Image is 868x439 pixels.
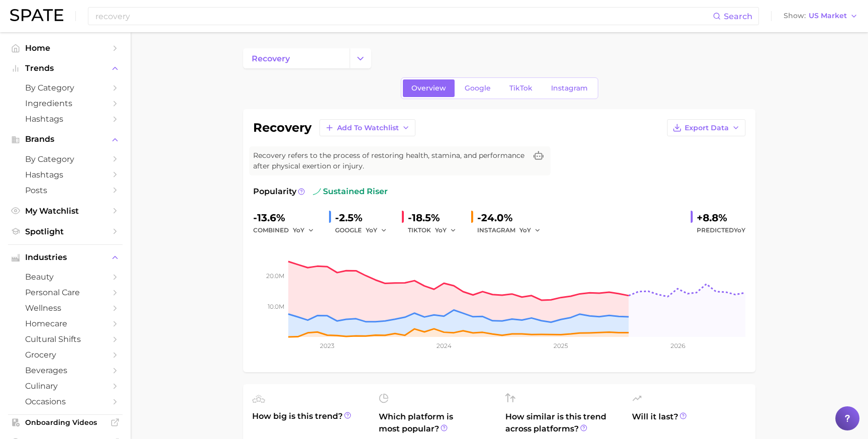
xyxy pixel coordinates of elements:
[8,347,123,363] a: grocery
[8,378,123,394] a: culinary
[25,154,105,164] span: by Category
[319,119,415,136] button: Add to Watchlist
[697,210,745,226] div: +8.8%
[253,186,296,198] span: Popularity
[25,288,105,297] span: personal care
[685,124,729,132] span: Export Data
[8,250,123,265] button: Industries
[25,99,105,108] span: Ingredients
[671,342,685,349] tspan: 2026
[408,224,463,236] div: TIKTOK
[252,54,290,63] span: recovery
[243,48,350,68] a: recovery
[542,79,596,97] a: Instagram
[724,12,752,21] span: Search
[25,253,105,262] span: Industries
[253,150,526,171] span: Recovery refers to the process of restoring health, stamina, and performance after physical exert...
[8,111,123,127] a: Hashtags
[25,334,105,344] span: cultural shifts
[8,167,123,183] a: Hashtags
[25,418,105,427] span: Onboarding Videos
[8,224,123,239] a: Spotlight
[551,84,588,93] span: Instagram
[8,80,123,96] a: by Category
[781,10,860,23] button: ShowUS Market
[313,186,388,198] span: sustained riser
[465,84,491,93] span: Google
[501,79,541,97] a: TikTok
[8,151,123,167] a: by Category
[8,415,123,430] a: Onboarding Videos
[293,224,314,236] button: YoY
[25,397,105,406] span: occasions
[25,43,105,53] span: Home
[8,285,123,300] a: personal care
[519,224,541,236] button: YoY
[25,350,105,360] span: grocery
[25,170,105,180] span: Hashtags
[253,122,311,134] h1: recovery
[25,114,105,124] span: Hashtags
[253,210,321,226] div: -13.6%
[366,224,387,236] button: YoY
[25,64,105,73] span: Trends
[8,96,123,111] a: Ingredients
[8,40,123,56] a: Home
[435,226,447,234] span: YoY
[8,269,123,285] a: beauty
[8,363,123,378] a: beverages
[8,183,123,198] a: Posts
[8,394,123,409] a: occasions
[784,13,806,19] span: Show
[505,411,620,435] span: How similar is this trend across platforms?
[809,13,847,19] span: US Market
[25,381,105,391] span: culinary
[8,203,123,219] a: My Watchlist
[8,316,123,331] a: homecare
[366,226,377,234] span: YoY
[94,8,713,25] input: Search here for a brand, industry, or ingredient
[350,48,371,68] button: Change Category
[411,84,446,93] span: Overview
[8,61,123,76] button: Trends
[8,331,123,347] a: cultural shifts
[667,119,745,136] button: Export Data
[25,135,105,144] span: Brands
[697,224,745,236] span: Predicted
[253,224,321,236] div: combined
[403,79,455,97] a: Overview
[25,83,105,93] span: by Category
[252,410,367,435] span: How big is this trend?
[734,226,745,234] span: YoY
[25,272,105,282] span: beauty
[435,224,457,236] button: YoY
[456,79,499,97] a: Google
[519,226,531,234] span: YoY
[554,342,568,349] tspan: 2025
[335,224,394,236] div: GOOGLE
[25,227,105,236] span: Spotlight
[477,224,548,236] div: INSTAGRAM
[25,319,105,328] span: homecare
[632,411,746,435] span: Will it last?
[10,9,63,21] img: SPATE
[25,206,105,216] span: My Watchlist
[337,124,399,132] span: Add to Watchlist
[293,226,304,234] span: YoY
[8,132,123,147] button: Brands
[477,210,548,226] div: -24.0%
[25,366,105,375] span: beverages
[509,84,532,93] span: TikTok
[320,342,335,349] tspan: 2023
[25,186,105,195] span: Posts
[437,342,452,349] tspan: 2024
[25,303,105,313] span: wellness
[335,210,394,226] div: -2.5%
[313,188,321,196] img: sustained riser
[408,210,463,226] div: -18.5%
[8,300,123,316] a: wellness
